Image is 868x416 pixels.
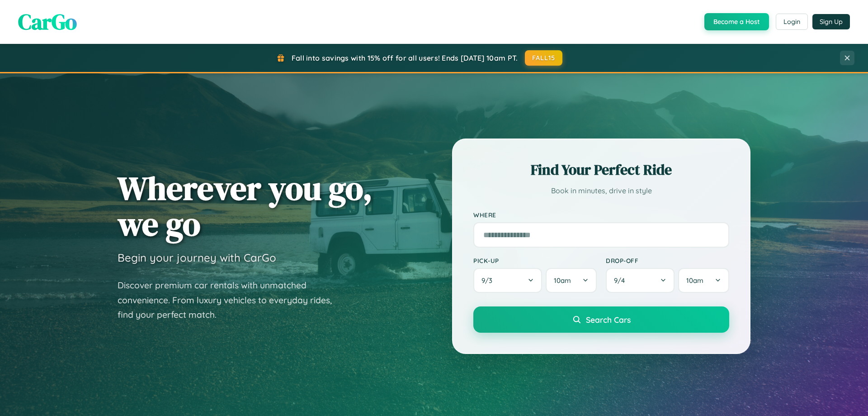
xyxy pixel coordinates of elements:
[473,306,729,333] button: Search Cars
[812,14,850,29] button: Sign Up
[292,53,518,62] span: Fall into savings with 15% off for all users! Ends [DATE] 10am PT.
[606,268,675,293] button: 9/4
[546,268,597,293] button: 10am
[473,184,729,197] p: Book in minutes, drive in style
[525,50,563,66] button: FALL15
[473,160,729,180] h2: Find Your Perfect Ride
[118,278,344,322] p: Discover premium car rentals with unmatched convenience. From luxury vehicles to everyday rides, ...
[473,211,729,219] label: Where
[776,14,808,30] button: Login
[586,315,631,325] span: Search Cars
[704,13,769,30] button: Become a Host
[473,257,597,264] label: Pick-up
[118,170,373,242] h1: Wherever you go, we go
[606,257,729,264] label: Drop-off
[554,276,571,285] span: 10am
[118,251,276,264] h3: Begin your journey with CarGo
[18,7,77,37] span: CarGo
[686,276,703,285] span: 10am
[473,268,542,293] button: 9/3
[614,276,629,285] span: 9 / 4
[678,268,729,293] button: 10am
[481,276,497,285] span: 9 / 3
